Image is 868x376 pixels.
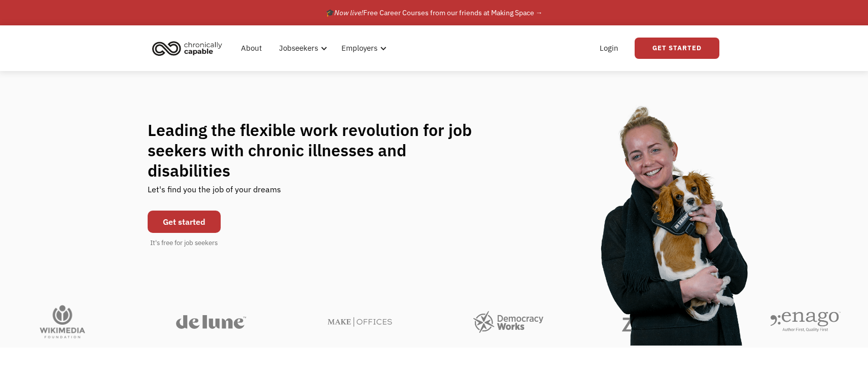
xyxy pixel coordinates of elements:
div: Jobseekers [279,42,318,54]
h1: Leading the flexible work revolution for job seekers with chronic illnesses and disabilities [148,120,492,181]
div: It's free for job seekers [150,238,218,248]
div: 🎓 Free Career Courses from our friends at Making Space → [326,7,543,19]
div: Employers [341,42,377,54]
a: Get started [148,211,221,233]
em: Now live! [334,8,363,17]
div: Jobseekers [273,32,330,64]
img: Chronically Capable logo [149,37,225,59]
a: home [149,37,230,59]
a: Login [594,32,624,64]
a: Get Started [635,38,719,59]
a: About [235,32,268,64]
div: Employers [335,32,390,64]
div: Let's find you the job of your dreams [148,181,281,206]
